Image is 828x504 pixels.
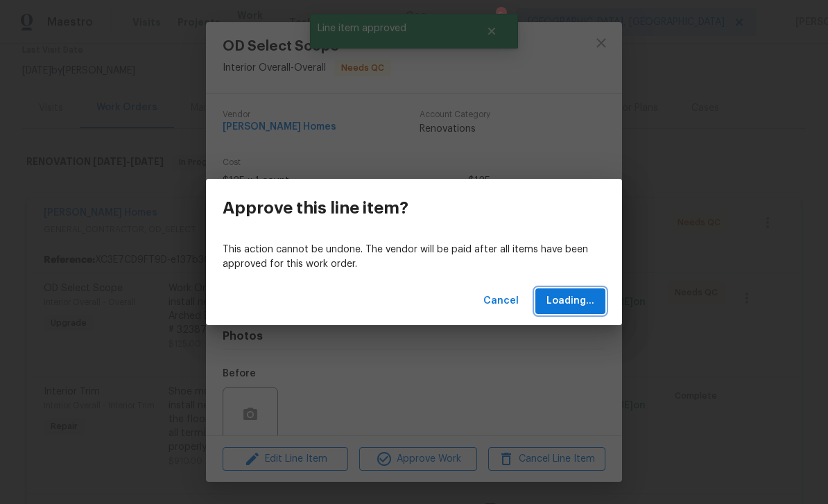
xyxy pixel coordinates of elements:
[223,243,605,272] p: This action cannot be undone. The vendor will be paid after all items have been approved for this...
[535,288,605,314] button: Loading...
[478,288,524,314] button: Cancel
[223,198,408,218] h3: Approve this line item?
[546,293,594,310] span: Loading...
[483,293,519,310] span: Cancel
